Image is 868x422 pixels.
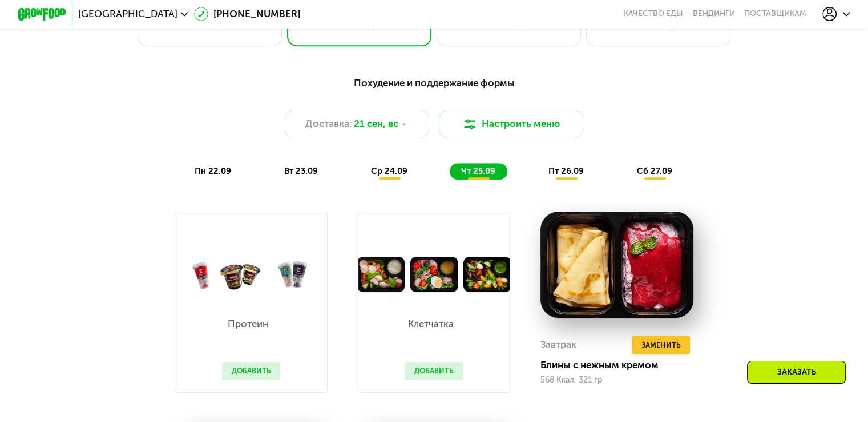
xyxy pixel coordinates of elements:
button: Добавить [222,362,281,380]
p: Клетчатка [405,319,458,329]
span: пн 22.09 [195,166,231,176]
span: Доставка: [305,117,352,131]
span: ср 24.09 [371,166,407,176]
div: Заказать [747,361,846,384]
span: вт 23.09 [284,166,318,176]
span: чт 25.09 [461,166,495,176]
span: пт 26.09 [548,166,584,176]
div: Похудение и поддержание формы [77,75,791,90]
button: Добавить [405,362,463,380]
div: Блины с нежным кремом [540,359,703,371]
span: сб 27.09 [637,166,672,176]
button: Настроить меню [439,110,584,139]
div: 568 Ккал, 321 гр [540,376,693,385]
a: Качество еды [624,9,683,19]
div: поставщикам [744,9,806,19]
a: [PHONE_NUMBER] [194,7,300,21]
span: Заменить [641,339,680,351]
button: Заменить [632,336,691,354]
span: 21 сен, вс [354,117,398,131]
p: Протеин [222,319,275,329]
div: Завтрак [540,336,576,354]
a: Вендинги [692,9,734,19]
span: [GEOGRAPHIC_DATA] [78,9,177,19]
